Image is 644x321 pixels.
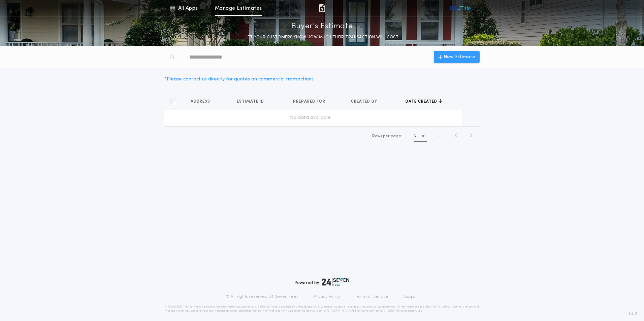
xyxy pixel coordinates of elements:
a: [URL][DOMAIN_NAME] [323,310,356,312]
span: Prepared for [293,99,327,104]
a: Support [403,294,418,299]
button: Date created [406,98,442,105]
a: Terms of Service [355,294,388,299]
img: logo [322,278,349,286]
img: img [318,4,326,12]
span: Created by [351,99,379,104]
a: Privacy Policy [313,294,340,299]
span: 3.8.0 [628,311,637,317]
h1: 5 [414,133,416,140]
div: No data available [167,114,454,121]
p: DISCLAIMER: This estimate is provided for informational purposes only. 24|Seven Fees, a product o... [164,305,480,313]
span: Rows per page: [372,134,402,138]
div: Powered by [295,278,349,286]
img: vs-icon [449,5,471,11]
button: Estimate ID [237,98,269,105]
span: New Estimate [444,53,475,61]
div: * Please contact us directly for quotes on commercial transactions. [164,76,315,83]
button: Created by [351,98,382,105]
button: New Estimate [434,51,480,63]
span: Date created [406,99,439,104]
button: 5 [414,131,427,142]
p: © All rights reserved. 24|Seven Fees [226,294,298,299]
span: Estimate ID [237,99,265,104]
span: Address [191,99,212,104]
p: Buyer's Estimate [291,21,353,32]
p: LET YOUR CUSTOMERS KNOW HOW MUCH THEIR TRANSACTION WILL COST [239,34,405,41]
span: - [437,133,439,139]
button: Address [191,98,215,105]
